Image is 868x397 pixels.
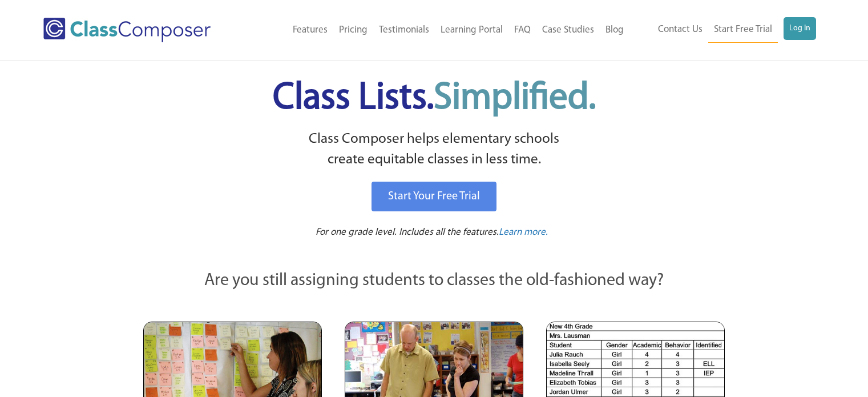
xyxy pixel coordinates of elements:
a: FAQ [508,18,536,43]
a: Blog [600,18,629,43]
a: Pricing [333,18,373,43]
a: Features [287,18,333,43]
nav: Header Menu [247,18,629,43]
a: Start Your Free Trial [372,182,496,211]
nav: Header Menu [629,17,816,43]
a: Case Studies [536,18,600,43]
p: Are you still assigning students to classes the old-fashioned way? [143,268,725,294]
span: Simplified. [434,80,596,117]
span: Learn more. [499,227,548,237]
a: Learn more. [499,226,548,240]
span: Start Your Free Trial [388,191,480,202]
a: Contact Us [652,17,708,42]
img: Class Composer [43,18,211,42]
a: Log In [784,17,816,40]
span: Class Lists. [273,80,596,117]
a: Start Free Trial [708,17,778,43]
p: Class Composer helps elementary schools create equitable classes in less time. [142,129,727,171]
span: For one grade level. Includes all the features. [316,227,499,237]
a: Testimonials [373,18,435,43]
a: Learning Portal [435,18,508,43]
